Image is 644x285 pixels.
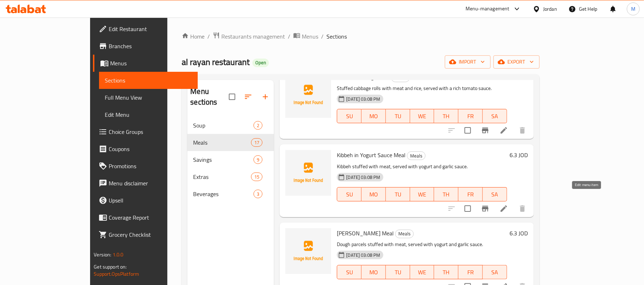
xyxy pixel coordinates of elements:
[486,267,504,277] span: SA
[510,228,528,238] h6: 6.3 JOD
[94,262,127,271] span: Get support on:
[99,72,198,89] a: Sections
[337,228,394,239] span: [PERSON_NAME] Meal
[225,89,240,104] span: Select all sections
[483,109,507,123] button: SA
[500,126,508,135] a: Edit menu item
[251,172,262,181] div: items
[460,123,475,138] span: Select to update
[109,162,192,170] span: Promotions
[337,187,362,201] button: SU
[193,121,254,130] div: Soup
[193,155,254,164] span: Savings
[458,109,483,123] button: FR
[410,109,434,123] button: WE
[254,156,262,163] span: 9
[340,111,359,121] span: SU
[213,32,285,41] a: Restaurants management
[434,265,458,279] button: TH
[362,187,386,201] button: MO
[461,189,480,200] span: FR
[510,72,528,82] h6: 6.8 JOD
[337,109,362,123] button: SU
[343,252,383,259] span: [DATE] 03:08 PM
[182,32,539,41] nav: breadcrumb
[187,114,274,205] nav: Menu sections
[486,111,504,121] span: SA
[437,189,456,200] span: TH
[364,189,383,200] span: MO
[326,32,347,41] span: Sections
[389,111,407,121] span: TU
[105,76,192,85] span: Sections
[514,200,531,217] button: delete
[109,196,192,205] span: Upsell
[389,189,407,200] span: TU
[99,106,198,123] a: Edit Menu
[337,265,362,279] button: SU
[251,139,262,146] span: 17
[285,150,331,196] img: Kibbeh in Yogurt Sauce Meal
[340,267,359,277] span: SU
[187,151,274,168] div: Savings9
[182,54,250,70] span: al rayan restaurant
[187,185,274,202] div: Beverages3
[477,122,494,139] button: Branch-specific-item
[193,190,254,198] span: Beverages
[207,32,210,41] li: /
[386,187,410,201] button: TU
[288,32,290,41] li: /
[109,42,192,50] span: Branches
[395,230,414,238] div: Meals
[466,5,510,13] div: Menu-management
[93,192,198,209] a: Upsell
[543,5,557,13] div: Jordan
[410,187,434,201] button: WE
[461,111,480,121] span: FR
[461,267,480,277] span: FR
[110,59,192,67] span: Menus
[337,84,507,93] p: Stuffed cabbage rolls with meat and rice, served with a rich tomato sauce.
[99,89,198,106] a: Full Menu View
[93,226,198,243] a: Grocery Checklist
[389,267,407,277] span: TU
[437,267,456,277] span: TH
[193,138,251,147] span: Meals
[109,179,192,187] span: Menu disclaimer
[93,140,198,157] a: Coupons
[109,213,192,222] span: Coverage Report
[340,189,359,200] span: SU
[257,88,274,105] button: Add section
[321,32,324,41] li: /
[386,265,410,279] button: TU
[93,157,198,175] a: Promotions
[93,20,198,37] a: Edit Restaurant
[105,110,192,119] span: Edit Menu
[251,138,262,147] div: items
[93,55,198,72] a: Menus
[386,109,410,123] button: TU
[458,187,483,201] button: FR
[395,230,413,238] span: Meals
[251,174,262,180] span: 15
[93,123,198,140] a: Choice Groups
[337,240,507,249] p: Dough parcels stuffed with meat, served with yogurt and garlic sauce.
[343,174,383,181] span: [DATE] 03:08 PM
[413,111,432,121] span: WE
[486,189,504,200] span: SA
[434,109,458,123] button: TH
[193,172,251,181] span: Extras
[221,32,285,41] span: Restaurants management
[93,209,198,226] a: Coverage Report
[93,175,198,192] a: Menu disclaimer
[337,162,507,171] p: Kibbeh stuffed with meat, served with yogurt and garlic sauce.
[94,250,111,259] span: Version:
[362,109,386,123] button: MO
[514,122,531,139] button: delete
[254,190,262,198] div: items
[254,191,262,197] span: 3
[451,57,485,66] span: import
